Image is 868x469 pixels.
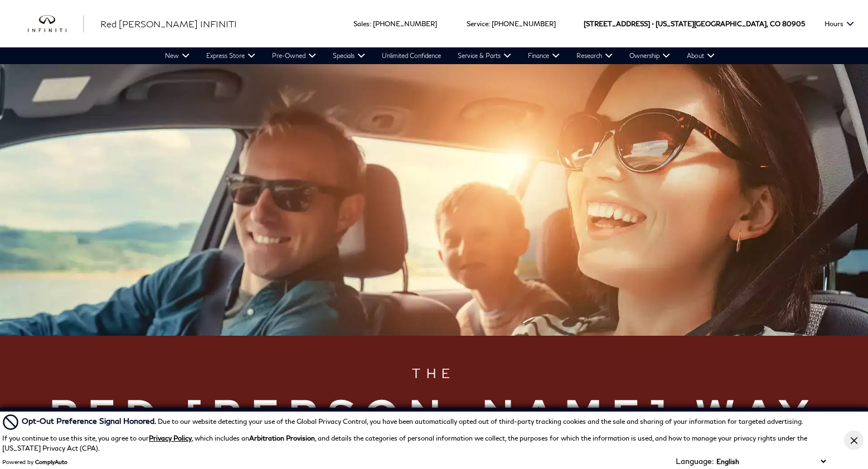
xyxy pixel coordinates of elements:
[100,17,237,31] a: Red [PERSON_NAME] INFINITI
[157,47,198,64] a: New
[264,47,324,64] a: Pre-Owned
[100,18,237,29] span: Red [PERSON_NAME] INFINITI
[370,20,371,28] span: :
[324,47,374,64] a: Specials
[2,458,67,465] div: Powered by
[844,431,864,450] button: Close Button
[50,384,819,447] span: Red [PERSON_NAME] Way
[249,434,315,442] strong: Arbitration Provision
[467,20,488,28] span: Service
[488,20,490,28] span: :
[678,47,723,64] a: About
[374,47,449,64] a: Unlimited Confidence
[492,20,556,28] a: [PHONE_NUMBER]
[22,416,158,426] span: Opt-Out Preference Signal Honored .
[35,458,67,465] a: ComplyAuto
[676,457,714,465] div: Language:
[50,364,819,447] h1: The
[28,15,84,33] img: INFINITI
[353,20,370,28] span: Sales
[520,47,568,64] a: Finance
[157,47,723,64] nav: Main Navigation
[714,456,828,467] select: Language Select
[621,47,678,64] a: Ownership
[28,15,84,33] a: infiniti
[2,434,807,452] p: If you continue to use this site, you agree to our , which includes an , and details the categori...
[449,47,520,64] a: Service & Parts
[373,20,437,28] a: [PHONE_NUMBER]
[568,47,621,64] a: Research
[22,415,803,427] div: Due to our website detecting your use of the Global Privacy Control, you have been automatically ...
[584,20,805,28] a: [STREET_ADDRESS] • [US_STATE][GEOGRAPHIC_DATA], CO 80905
[198,47,264,64] a: Express Store
[149,434,192,442] a: Privacy Policy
